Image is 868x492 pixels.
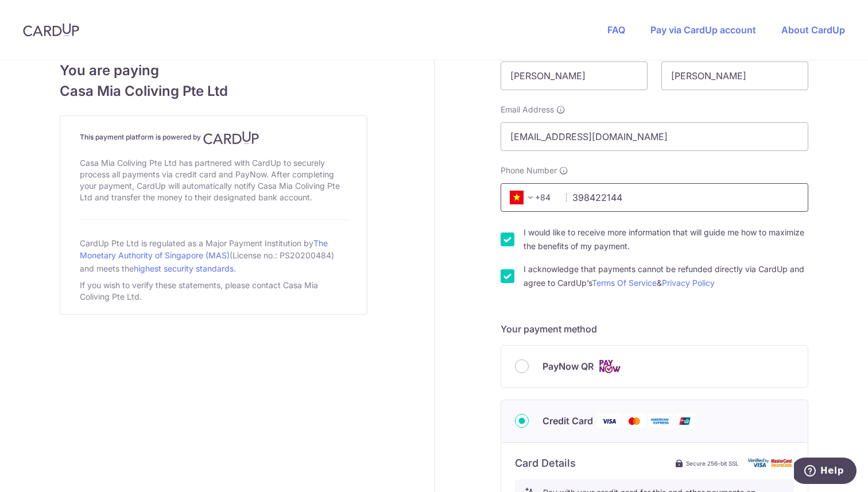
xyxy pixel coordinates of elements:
a: highest security standards [134,264,234,273]
label: I acknowledge that payments cannot be refunded directly via CardUp and agree to CardUp’s & [524,262,808,290]
img: CardUp [23,23,79,37]
h5: Your payment method [501,322,808,336]
span: +84 [510,191,537,204]
span: PayNow QR [542,359,594,373]
img: CardUp [203,131,259,145]
div: PayNow QR Cards logo [515,359,794,374]
span: +84 [506,191,558,204]
span: Secure 256-bit SSL [686,459,739,468]
a: Terms Of Service [592,278,657,288]
img: Visa [598,414,621,428]
input: First name [501,61,648,90]
h4: This payment platform is powered by [80,131,347,145]
a: Privacy Policy [662,278,715,288]
div: If you wish to verify these statements, please contact Casa Mia Coliving Pte Ltd. [80,277,347,305]
label: I would like to receive more information that will guide me how to maximize the benefits of my pa... [524,226,808,253]
a: About CardUp [781,24,845,36]
a: FAQ [607,24,625,36]
span: Phone Number [501,165,557,176]
img: Union Pay [673,414,696,428]
input: Email address [501,122,808,151]
span: Casa Mia Coliving Pte Ltd [60,81,367,102]
h6: Card Details [515,456,576,470]
div: Casa Mia Coliving Pte Ltd has partnered with CardUp to securely process all payments via credit c... [80,155,347,206]
div: CardUp Pte Ltd is regulated as a Major Payment Institution by (License no.: PS20200484) and meets... [80,234,347,277]
input: Last name [661,61,808,90]
a: Pay via CardUp account [650,24,756,36]
img: card secure [748,458,794,468]
img: Mastercard [623,414,646,428]
span: Credit Card [542,414,593,428]
iframe: Opens a widget where you can find more information [794,458,857,486]
span: You are paying [60,60,367,81]
img: American Express [648,414,671,428]
img: Cards logo [598,359,621,374]
span: Email Address [501,104,554,115]
div: Credit Card Visa Mastercard American Express Union Pay [515,414,794,428]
